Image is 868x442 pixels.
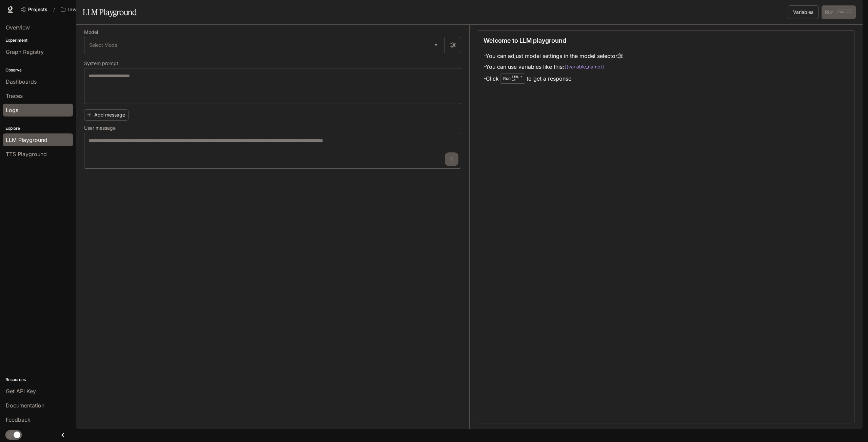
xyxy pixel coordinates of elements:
div: / [51,6,58,13]
p: Model [84,30,98,35]
li: - You can adjust model settings in the model selector [484,50,623,61]
span: Select Model [89,42,118,48]
code: {{variable_name}} [564,63,604,70]
button: All workspaces [58,3,117,16]
h1: LLM Playground [83,5,137,19]
p: CTRL + [512,75,522,79]
p: Inworld AI Demos [68,7,106,13]
button: Add message [84,109,129,121]
p: ⏎ [512,75,522,83]
div: Run [500,73,525,84]
p: Welcome to LLM playground [484,36,566,45]
span: Projects [28,7,47,13]
p: User message [84,126,116,130]
li: - You can use variables like this: [484,61,623,72]
li: - Click to get a response [484,72,623,85]
button: Variables [788,5,819,19]
div: Select Model [84,37,445,53]
a: Go to projects [18,3,51,16]
p: System prompt [84,61,118,66]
